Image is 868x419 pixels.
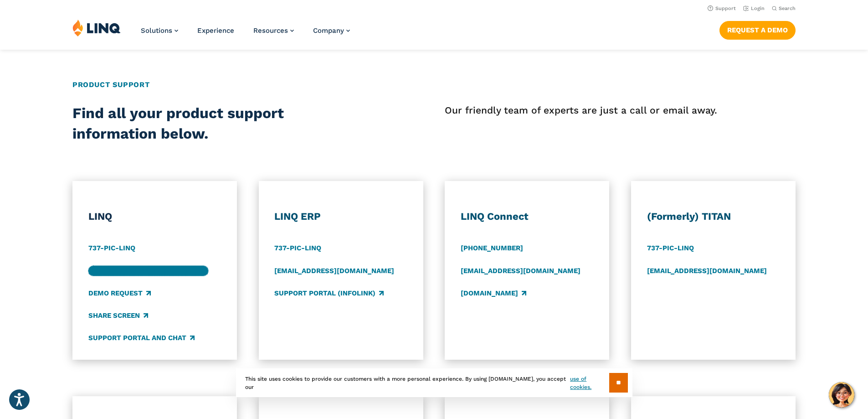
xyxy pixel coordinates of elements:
a: Experience [197,26,234,35]
a: [EMAIL_ADDRESS][DOMAIN_NAME] [647,266,767,276]
h3: LINQ Connect [461,210,594,223]
h3: LINQ ERP [274,210,407,223]
a: 737-PIC-LINQ [88,243,135,253]
a: Demo Request [88,288,151,298]
a: Solutions [141,26,178,35]
h3: (Formerly) TITAN [647,210,780,223]
a: Login [743,5,765,11]
a: [DOMAIN_NAME] [461,288,526,298]
a: use of cookies. [570,375,609,391]
a: Share Screen [88,310,148,321]
button: Open Search Bar [772,5,796,12]
a: [EMAIL_ADDRESS][DOMAIN_NAME] [88,266,208,276]
span: Search [779,5,796,11]
a: Support Portal (Infolink) [274,288,384,298]
span: Company [313,26,344,35]
nav: Primary Navigation [141,19,350,49]
a: Request a Demo [719,21,796,39]
a: 737-PIC-LINQ [274,243,321,253]
a: [EMAIL_ADDRESS][DOMAIN_NAME] [461,266,580,276]
span: Solutions [141,26,172,35]
h2: Product Support [72,79,796,90]
img: LINQ | K‑12 Software [72,19,121,36]
div: This site uses cookies to provide our customers with a more personal experience. By using [DOMAIN... [236,368,632,397]
a: 737-PIC-LINQ [647,243,694,253]
p: Our friendly team of experts are just a call or email away. [445,103,796,118]
a: Resources [253,26,294,35]
a: [EMAIL_ADDRESS][DOMAIN_NAME] [274,266,394,276]
a: Support Portal and Chat [88,333,195,343]
a: Support [708,5,736,11]
nav: Button Navigation [719,19,796,39]
h2: Find all your product support information below. [72,103,361,145]
h3: LINQ [88,210,221,223]
button: Hello, have a question? Let’s chat. [829,382,854,408]
a: Company [313,26,350,35]
a: [PHONE_NUMBER] [461,243,523,253]
span: Resources [253,26,288,35]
